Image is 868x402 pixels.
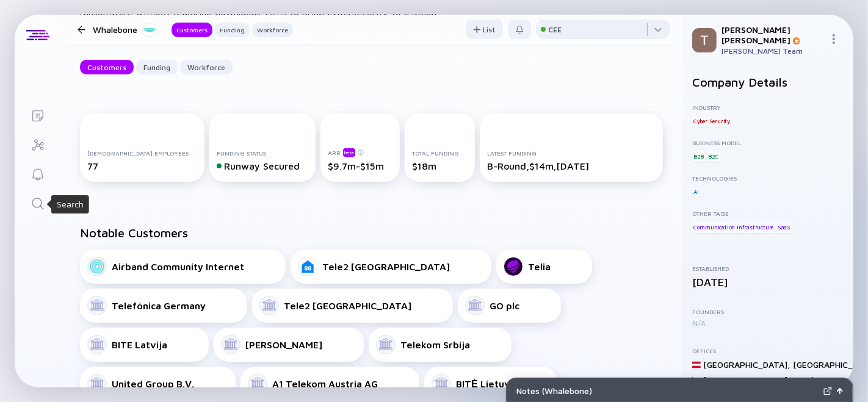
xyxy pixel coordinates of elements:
[172,24,212,36] div: Customers
[466,20,503,39] div: List
[829,34,839,44] img: Menu
[136,58,178,77] div: Funding
[490,300,519,311] div: GO plc
[692,347,844,354] div: Offices
[112,300,206,311] div: Telefónica Germany
[112,339,167,350] div: BITE Latvija
[516,386,819,396] div: Notes ( Whalebone )
[180,58,233,77] div: Workforce
[703,375,790,385] div: [GEOGRAPHIC_DATA] ,
[703,359,790,370] div: [GEOGRAPHIC_DATA] ,
[692,318,844,328] div: N/A
[217,149,308,157] div: Funding Status
[466,20,503,39] button: List
[80,249,286,284] a: Airband Community Internet
[328,148,392,157] div: ARR
[136,60,178,74] button: Funding
[217,160,308,171] div: Runway Secured
[793,375,823,385] div: Czechia
[692,75,844,89] h2: Company Details
[412,160,468,171] div: $18m
[692,104,844,111] div: Industry
[343,148,355,157] div: beta
[328,160,392,171] div: $9.7m-$15m
[823,387,832,395] img: Expand Notes
[456,378,516,390] div: BITĖ Lietuva
[487,160,656,171] div: B-Round, $14m, [DATE]
[692,265,844,272] div: Established
[252,23,293,37] button: Workforce
[692,308,844,315] div: Founders
[112,261,244,272] div: Airband Community Internet
[837,388,843,394] img: Open Notes
[692,150,705,162] div: B2B
[722,24,824,45] div: [PERSON_NAME] [PERSON_NAME]
[776,221,792,233] div: SaaS
[692,185,700,198] div: AI
[15,129,60,159] a: Investor Map
[93,22,157,37] div: Whalebone
[692,139,844,146] div: Business Model
[15,188,60,217] a: Search
[15,159,60,188] a: Reminders
[692,376,701,384] img: Czechia Flag
[692,28,717,52] img: Teodora Profile Picture
[548,25,562,34] div: CEE
[692,221,775,233] div: Communication Infrastructure
[215,24,250,36] div: Funding
[400,339,470,350] div: Telekom Srbija
[412,149,468,157] div: Total Funding
[692,276,844,289] div: [DATE]
[87,149,197,157] div: [DEMOGRAPHIC_DATA] Employees
[180,60,233,74] button: Workforce
[172,23,212,37] button: Customers
[707,150,720,162] div: B2C
[252,24,293,36] div: Workforce
[528,261,551,272] div: Telia
[87,160,197,171] div: 77
[322,261,450,272] div: Tele2 [GEOGRAPHIC_DATA]
[692,115,731,127] div: Cyber Security
[215,23,250,37] button: Funding
[722,46,824,56] div: [PERSON_NAME] Team
[487,149,656,157] div: Latest Funding
[692,174,844,182] div: Technologies
[80,226,663,240] h2: Notable Customers
[245,339,322,350] div: [PERSON_NAME]
[692,210,844,217] div: Other Tags
[692,361,701,369] img: Austria Flag
[112,378,194,389] div: United Group B.V.
[57,198,84,210] div: Search
[80,60,134,74] button: Customers
[15,100,60,129] a: Lists
[80,58,134,77] div: Customers
[272,378,378,389] div: A1 Telekom Austria AG
[284,300,411,311] div: Tele2 [GEOGRAPHIC_DATA]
